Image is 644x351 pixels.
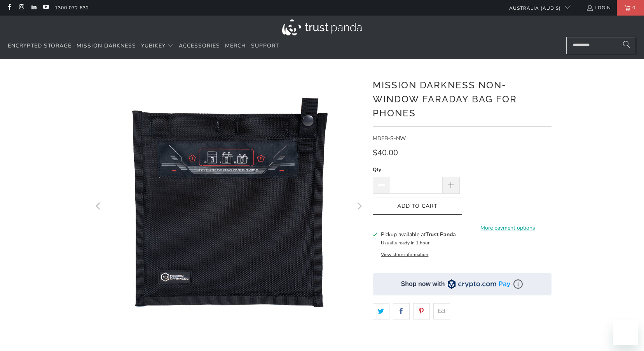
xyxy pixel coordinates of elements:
span: YubiKey [141,42,166,49]
span: Mission Darkness [77,42,136,49]
a: Trust Panda Australia on Instagram [18,5,24,11]
a: Mission Darkness Non-Window Faraday Bag for Phones [93,71,365,343]
a: Share this on Facebook [393,303,410,319]
button: Search [617,37,636,54]
span: $40.00 [373,147,398,158]
a: Accessories [179,37,220,55]
a: Share this on Twitter [373,303,389,319]
a: Trust Panda Australia on LinkedIn [30,5,37,11]
a: Share this on Pinterest [413,303,430,319]
a: Merch [225,37,246,55]
button: Add to Cart [373,198,462,215]
a: Login [586,4,611,12]
button: Previous [92,71,105,343]
summary: YubiKey [141,37,174,55]
a: Encrypted Storage [8,37,72,55]
h3: Pickup available at [381,230,456,239]
nav: Translation missing: en.navigation.header.main_nav [8,37,279,55]
iframe: Button to launch messaging window [613,320,638,345]
a: Trust Panda Australia on YouTube [42,5,49,11]
button: Next [353,71,365,343]
span: Merch [225,42,246,49]
a: Support [251,37,279,55]
a: Mission Darkness [77,37,136,55]
span: Accessories [179,42,220,49]
input: Search... [566,37,636,54]
small: Usually ready in 1 hour [381,240,429,246]
div: Shop now with [401,280,445,288]
span: MDFB-S-NW [373,135,406,142]
a: Trust Panda Australia on Facebook [6,5,12,11]
h1: Mission Darkness Non-Window Faraday Bag for Phones [373,77,552,120]
a: Email this to a friend [433,303,450,319]
a: More payment options [464,224,552,232]
a: 1300 072 632 [55,4,89,12]
span: Support [251,42,279,49]
label: Qty [373,165,460,174]
span: Encrypted Storage [8,42,72,49]
button: View store information [381,251,428,258]
span: Add to Cart [381,203,454,210]
img: Trust Panda Australia [282,19,362,35]
b: Trust Panda [426,231,456,238]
